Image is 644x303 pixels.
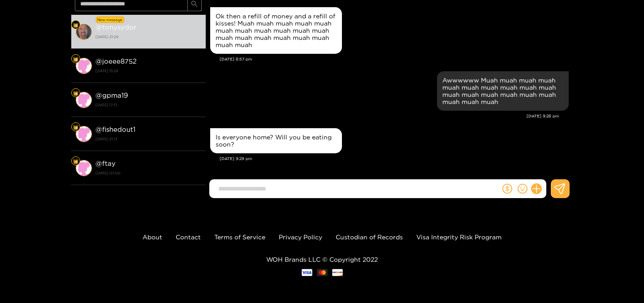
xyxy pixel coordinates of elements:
div: Is everyone home? Will you be eating soon? [216,134,337,148]
img: conversation [76,126,92,142]
img: conversation [76,160,92,176]
img: Fan Level [73,22,78,28]
a: Custodian of Records [336,234,403,240]
div: New message [96,17,124,23]
img: conversation [76,92,92,108]
img: conversation [76,58,92,74]
strong: @ joeee8752 [95,57,137,65]
a: Privacy Policy [279,234,322,240]
div: Awwwwww Muah muah muah muah muah muah muah muah muah muah muah muah muah muah muah muah muah muah... [442,77,563,105]
img: Fan Level [73,125,78,130]
strong: @ fishedout1 [95,126,135,133]
span: dollar [502,184,512,194]
span: smile [518,184,527,194]
strong: [DATE] 15:28 [95,67,201,75]
strong: [DATE] 21:13 [95,135,201,143]
span: search [191,0,198,8]
a: Visa Integrity Risk Program [416,234,501,240]
div: Sep. 20, 8:57 pm [210,7,342,54]
div: [DATE] 9:28 pm [210,113,559,119]
a: About [143,234,162,240]
div: [DATE] 8:57 pm [220,56,569,62]
strong: @ tonysydor [95,23,136,31]
div: Sep. 20, 9:29 pm [210,128,342,153]
img: Fan Level [73,56,78,62]
strong: @ ftay [95,160,116,167]
img: Fan Level [73,91,78,96]
img: Fan Level [73,159,78,164]
a: Contact [176,234,201,240]
strong: [DATE] 17:13 [95,101,201,109]
div: [DATE] 9:29 pm [220,156,569,162]
strong: @ gpma19 [95,91,128,99]
button: dollar [501,182,514,195]
a: Terms of Service [214,234,265,240]
div: Ok then a refill of money and a refill of kisses! Muah muah muah muah muah muah muah muah muah mu... [216,13,337,48]
div: Sep. 20, 9:28 pm [437,71,569,111]
strong: [DATE] 21:29 [95,33,201,41]
strong: [DATE] 03:00 [95,169,201,177]
img: conversation [76,24,92,40]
